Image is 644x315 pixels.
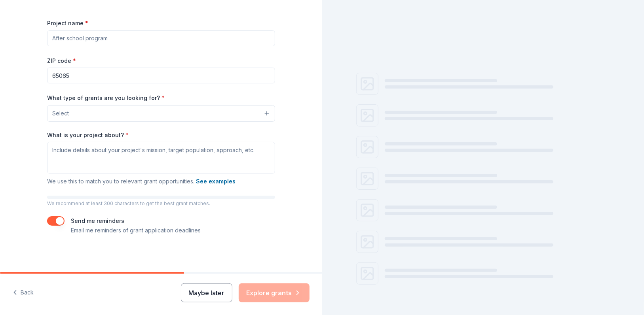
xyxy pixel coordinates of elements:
[47,178,236,185] span: We use this to match you to relevant grant opportunities.
[47,94,165,102] label: What type of grants are you looking for?
[71,217,124,224] label: Send me reminders
[47,68,275,83] input: 12345 (U.S. only)
[13,285,34,301] button: Back
[47,19,88,27] label: Project name
[47,57,76,65] label: ZIP code
[47,30,275,46] input: After school program
[47,200,275,207] p: We recommend at least 300 characters to get the best grant matches.
[181,283,232,302] button: Maybe later
[71,226,201,235] p: Email me reminders of grant application deadlines
[47,131,129,139] label: What is your project about?
[47,105,275,122] button: Select
[196,177,236,186] button: See examples
[52,109,69,118] span: Select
